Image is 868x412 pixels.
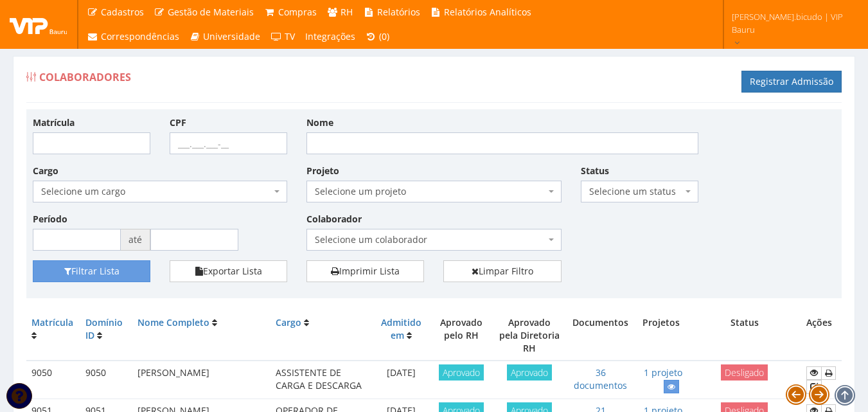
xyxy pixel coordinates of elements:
a: Limpar Filtro [443,260,561,282]
span: Universidade [203,30,260,42]
td: 9050 [26,361,80,399]
span: Selecione um status [581,181,698,202]
button: Exportar Lista [170,260,287,282]
span: Selecione um colaborador [315,233,545,246]
span: Cadastros [101,6,144,18]
span: TV [285,30,295,42]
a: Cargo [276,316,301,328]
label: Matrícula [33,116,75,129]
label: Cargo [33,165,58,177]
span: (0) [379,30,389,42]
span: Selecione um colaborador [306,229,561,251]
span: Desligado [721,364,768,381]
label: CPF [170,116,186,129]
a: 1 projeto [644,366,682,379]
span: até [121,229,150,251]
th: Projetos [635,311,687,361]
a: Nome Completo [137,316,209,328]
span: Colaboradores [39,70,131,84]
span: Selecione um cargo [41,185,271,198]
span: Relatórios [377,6,420,18]
label: Período [33,213,67,226]
td: ASSISTENTE DE CARGA E DESCARGA [270,361,373,399]
span: Compras [278,6,317,18]
a: Universidade [184,24,266,49]
span: Integrações [305,30,355,42]
span: Selecione um status [589,185,682,198]
button: Filtrar Lista [33,260,150,282]
a: Domínio ID [85,316,123,341]
label: Nome [306,116,333,129]
a: Integrações [300,24,360,49]
span: Selecione um projeto [315,185,545,198]
span: Aprovado [439,364,484,381]
a: Correspondências [82,24,184,49]
a: Matrícula [31,316,73,328]
span: Selecione um projeto [306,181,561,202]
td: 9050 [80,361,132,399]
th: Aprovado pela Diretoria RH [493,311,566,361]
th: Documentos [566,311,635,361]
th: Ações [801,311,842,361]
img: logo [10,15,67,34]
span: Gestão de Materiais [168,6,254,18]
label: Projeto [306,165,339,177]
span: Aprovado [507,364,552,381]
a: (0) [360,24,395,49]
span: Selecione um cargo [33,181,287,202]
a: TV [265,24,300,49]
th: Status [687,311,801,361]
span: [PERSON_NAME].bicudo | VIP Bauru [732,10,851,36]
label: Colaborador [306,213,362,226]
span: Relatórios Analíticos [444,6,531,18]
span: Correspondências [101,30,179,42]
a: Admitido em [381,316,421,341]
label: Status [581,165,609,177]
span: RH [341,6,353,18]
input: ___.___.___-__ [170,132,287,154]
td: [PERSON_NAME] [132,361,270,399]
td: [DATE] [373,361,429,399]
a: Registrar Admissão [741,71,842,93]
a: Imprimir Lista [306,260,424,282]
th: Aprovado pelo RH [429,311,493,361]
a: 36 documentos [574,366,627,391]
